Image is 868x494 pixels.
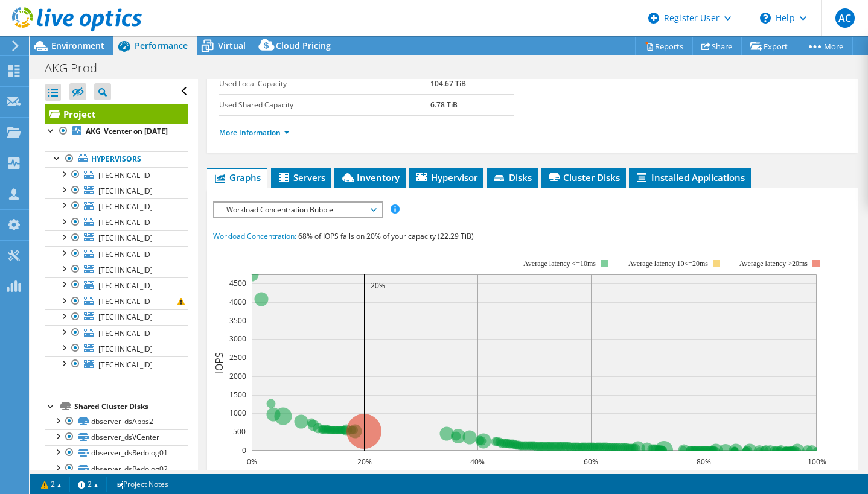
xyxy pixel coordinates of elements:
span: Virtual [218,40,246,51]
div: Shared Cluster Disks [74,399,188,414]
a: [TECHNICAL_ID] [45,183,188,198]
text: 40% [470,457,485,467]
a: 2 [33,477,70,492]
a: dbserver_dsRedolog02 [45,461,188,477]
h1: AKG Prod [39,62,116,75]
a: Hypervisors [45,151,188,167]
b: 6.78 TiB [430,100,458,110]
span: [TECHNICAL_ID] [98,201,153,212]
label: Used Shared Capacity [219,99,430,111]
span: Installed Applications [635,171,745,183]
text: IOPS [212,352,226,373]
text: 0 [242,445,246,455]
b: AKG_Vcenter on [DATE] [86,126,168,136]
tspan: Average latency 10<=20ms [628,259,708,268]
a: [TECHNICAL_ID] [45,262,188,277]
text: 3500 [229,315,246,326]
text: 500 [233,426,246,437]
span: [TECHNICAL_ID] [98,344,153,354]
a: dbserver_dsVCenter [45,429,188,445]
a: Project [45,104,188,124]
tspan: Average latency <=10ms [523,259,596,268]
span: [TECHNICAL_ID] [98,265,153,275]
a: [TECHNICAL_ID] [45,198,188,214]
span: Hypervisor [415,171,477,183]
text: 1000 [229,408,246,418]
span: Environment [51,40,104,51]
a: [TECHNICAL_ID] [45,309,188,325]
span: Disks [493,171,532,183]
text: 20% [371,280,385,291]
span: [TECHNICAL_ID] [98,170,153,180]
svg: \n [760,13,771,24]
a: [TECHNICAL_ID] [45,277,188,293]
span: Workload Concentration Bubble [220,203,375,217]
span: [TECHNICAL_ID] [98,296,153,306]
span: [TECHNICAL_ID] [98,328,153,338]
text: 60% [584,457,598,467]
a: Project Notes [106,477,177,492]
text: Average latency >20ms [739,259,807,268]
a: [TECHNICAL_ID] [45,325,188,341]
a: AKG_Vcenter on [DATE] [45,124,188,139]
text: 1500 [229,390,246,400]
text: 0% [246,457,257,467]
span: Cloud Pricing [276,40,331,51]
span: [TECHNICAL_ID] [98,186,153,196]
a: [TECHNICAL_ID] [45,246,188,262]
span: [TECHNICAL_ID] [98,359,153,370]
span: [TECHNICAL_ID] [98,249,153,259]
span: 68% of IOPS falls on 20% of your capacity (22.29 TiB) [298,231,474,241]
a: Reports [635,37,693,55]
text: 2000 [229,371,246,381]
span: AC [835,8,855,28]
span: Performance [135,40,188,51]
text: 80% [697,457,711,467]
a: Export [741,37,797,55]
text: 100% [807,457,826,467]
span: Cluster Disks [547,171,620,183]
a: dbserver_dsApps2 [45,414,188,429]
a: 2 [69,477,107,492]
a: [TECHNICAL_ID] [45,356,188,372]
span: Servers [277,171,325,183]
span: [TECHNICAL_ID] [98,312,153,322]
label: Used Local Capacity [219,78,430,90]
a: More [797,37,853,55]
text: 20% [357,457,372,467]
a: [TECHNICAL_ID] [45,215,188,230]
span: [TECHNICAL_ID] [98,233,153,243]
b: 104.67 TiB [430,78,466,89]
span: Inventory [340,171,400,183]
text: 2500 [229,352,246,363]
span: [TECHNICAL_ID] [98,217,153,227]
span: Graphs [213,171,261,183]
a: [TECHNICAL_ID] [45,341,188,356]
a: dbserver_dsRedolog01 [45,445,188,461]
text: 3000 [229,334,246,344]
text: 4500 [229,278,246,288]
span: Workload Concentration: [213,231,296,241]
text: 4000 [229,297,246,307]
span: [TECHNICAL_ID] [98,280,153,291]
a: More Information [219,127,290,138]
a: [TECHNICAL_ID] [45,230,188,246]
a: Share [692,37,742,55]
a: [TECHNICAL_ID] [45,294,188,309]
a: [TECHNICAL_ID] [45,167,188,183]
